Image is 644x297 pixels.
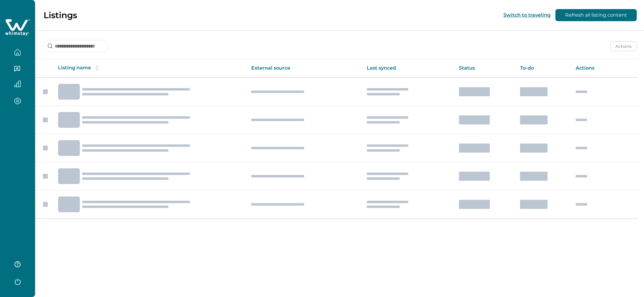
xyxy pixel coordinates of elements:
[246,59,362,78] th: External source
[362,59,454,78] th: Last synced
[454,59,515,78] th: Status
[91,65,103,71] button: sorting
[53,59,246,78] th: Listing name
[503,12,551,18] button: Switch to traveling
[44,10,77,20] p: Listings
[555,9,637,21] button: Refresh all listing content
[571,59,638,78] th: Actions
[610,41,637,51] button: Actions
[515,59,571,78] th: To-do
